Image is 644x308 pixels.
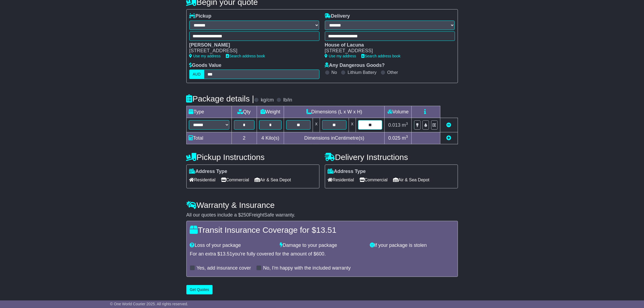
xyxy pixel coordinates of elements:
span: Commercial [359,176,388,184]
td: Type [186,106,232,118]
h4: Pickup Instructions [186,153,319,162]
a: Search address book [226,54,265,58]
h4: Warranty & Insurance [186,201,458,209]
sup: 3 [406,135,408,139]
td: Dimensions (L x W x H) [284,106,385,118]
button: Get Quotes [186,285,213,294]
span: Residential [189,176,216,184]
div: [STREET_ADDRESS] [325,48,450,54]
a: Search address book [362,54,401,58]
label: No, I'm happy with the included warranty [263,265,351,271]
label: kg/cm [261,97,274,103]
span: © One World Courier 2025. All rights reserved. [110,302,188,306]
label: No [332,70,337,75]
span: 0.013 [388,122,401,128]
label: Any Dangerous Goods? [325,63,385,68]
label: Delivery [325,13,350,19]
span: 250 [241,212,249,218]
h4: Delivery Instructions [325,153,458,162]
span: 600 [316,251,324,257]
label: Other [387,70,398,75]
h4: Package details | [186,94,254,103]
td: Dimensions in Centimetre(s) [284,132,385,144]
td: 2 [232,132,257,144]
a: Use my address [189,54,221,58]
span: 4 [261,135,264,141]
span: 13.51 [220,251,232,257]
span: Residential [328,176,354,184]
label: Goods Value [189,63,222,68]
div: If your package is stolen [367,243,457,248]
h4: Transit Insurance Coverage for $ [190,225,454,234]
td: Volume [385,106,412,118]
span: m [402,122,408,128]
td: Kilo(s) [257,132,284,144]
label: lb/in [283,97,292,103]
span: Air & Sea Depot [255,176,291,184]
span: Commercial [221,176,249,184]
td: Weight [257,106,284,118]
td: x [349,118,356,132]
div: [PERSON_NAME] [189,42,314,48]
span: m [402,135,408,141]
span: 13.51 [316,225,336,234]
div: Damage to your package [277,243,367,248]
div: For an extra $ you're fully covered for the amount of $ . [190,251,454,257]
label: AUD [189,70,204,79]
label: Address Type [328,169,366,175]
div: All our quotes include a $ FreightSafe warranty. [186,212,458,218]
span: 0.025 [388,135,401,141]
sup: 3 [406,122,408,126]
td: Total [186,132,232,144]
td: x [313,118,320,132]
td: Qty [232,106,257,118]
label: Pickup [189,13,212,19]
div: Loss of your package [187,243,277,248]
span: Air & Sea Depot [393,176,430,184]
label: Yes, add insurance cover [197,265,251,271]
div: House of Lacuna [325,42,450,48]
a: Add new item [447,135,451,141]
a: Use my address [325,54,356,58]
div: [STREET_ADDRESS] [189,48,314,54]
label: Address Type [189,169,227,175]
a: Remove this item [447,122,451,128]
label: Lithium Battery [348,70,377,75]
